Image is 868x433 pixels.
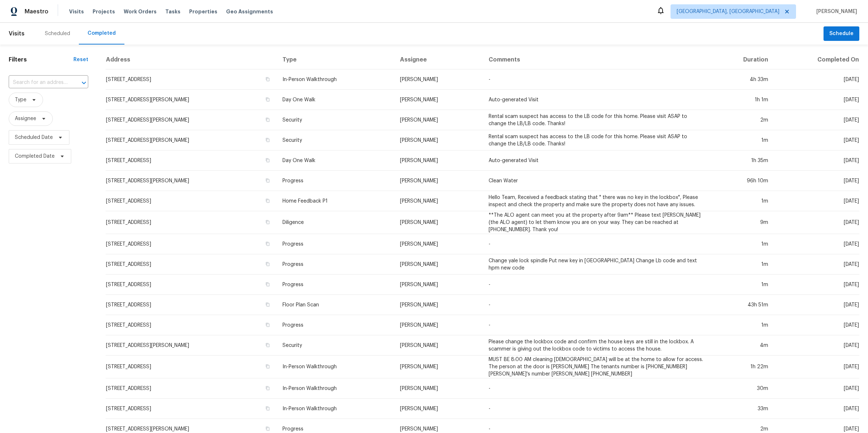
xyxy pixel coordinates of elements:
[709,335,774,356] td: 4m
[9,56,73,63] h1: Filters
[124,8,157,15] span: Work Orders
[106,335,277,356] td: [STREET_ADDRESS][PERSON_NAME]
[709,130,774,150] td: 1m
[774,295,859,315] td: [DATE]
[394,315,483,335] td: [PERSON_NAME]
[774,110,859,130] td: [DATE]
[709,191,774,211] td: 1m
[483,234,709,254] td: -
[709,356,774,378] td: 1h 22m
[106,150,277,171] td: [STREET_ADDRESS]
[106,171,277,191] td: [STREET_ADDRESS][PERSON_NAME]
[277,254,394,275] td: Progress
[394,295,483,315] td: [PERSON_NAME]
[709,254,774,275] td: 1m
[483,110,709,130] td: Rental scam suspect has access to the LB code for this home. Please visit ASAP to change the LB/L...
[483,191,709,211] td: Hello Team, Received a feedback stating that " there was no key in the lockbox", Please inspect a...
[277,130,394,150] td: Security
[264,198,271,204] button: Copy Address
[709,275,774,295] td: 1m
[774,356,859,378] td: [DATE]
[264,322,271,328] button: Copy Address
[774,191,859,211] td: [DATE]
[483,50,709,69] th: Comments
[106,211,277,234] td: [STREET_ADDRESS]
[709,295,774,315] td: 43h 51m
[264,76,271,82] button: Copy Address
[106,315,277,335] td: [STREET_ADDRESS]
[264,241,271,247] button: Copy Address
[15,115,36,122] span: Assignee
[829,29,854,38] span: Schedule
[106,275,277,295] td: [STREET_ADDRESS]
[277,110,394,130] td: Security
[264,405,271,412] button: Copy Address
[394,356,483,378] td: [PERSON_NAME]
[774,254,859,275] td: [DATE]
[106,295,277,315] td: [STREET_ADDRESS]
[106,191,277,211] td: [STREET_ADDRESS]
[709,211,774,234] td: 9m
[264,116,271,123] button: Copy Address
[25,8,48,15] span: Maestro
[774,275,859,295] td: [DATE]
[483,295,709,315] td: -
[677,8,779,15] span: [GEOGRAPHIC_DATA], [GEOGRAPHIC_DATA]
[277,378,394,399] td: In-Person Walkthrough
[106,130,277,150] td: [STREET_ADDRESS][PERSON_NAME]
[264,301,271,308] button: Copy Address
[165,9,180,14] span: Tasks
[93,8,115,15] span: Projects
[394,335,483,356] td: [PERSON_NAME]
[774,130,859,150] td: [DATE]
[264,261,271,267] button: Copy Address
[483,130,709,150] td: Rental scam suspect has access to the LB code for this home. Please visit ASAP to change the LB/L...
[709,378,774,399] td: 30m
[774,50,859,69] th: Completed On
[394,90,483,110] td: [PERSON_NAME]
[709,69,774,90] td: 4h 33m
[483,275,709,295] td: -
[106,378,277,399] td: [STREET_ADDRESS]
[277,171,394,191] td: Progress
[106,90,277,110] td: [STREET_ADDRESS][PERSON_NAME]
[277,275,394,295] td: Progress
[106,234,277,254] td: [STREET_ADDRESS]
[394,191,483,211] td: [PERSON_NAME]
[394,254,483,275] td: [PERSON_NAME]
[277,399,394,419] td: In-Person Walkthrough
[394,171,483,191] td: [PERSON_NAME]
[45,30,70,37] div: Scheduled
[106,69,277,90] td: [STREET_ADDRESS]
[189,8,217,15] span: Properties
[483,150,709,171] td: Auto-generated Visit
[277,356,394,378] td: In-Person Walkthrough
[264,157,271,164] button: Copy Address
[277,191,394,211] td: Home Feedback P1
[709,90,774,110] td: 1h 1m
[394,234,483,254] td: [PERSON_NAME]
[483,171,709,191] td: Clean Water
[277,50,394,69] th: Type
[483,90,709,110] td: Auto-generated Visit
[277,90,394,110] td: Day One Walk
[277,211,394,234] td: Diligence
[394,110,483,130] td: [PERSON_NAME]
[226,8,273,15] span: Geo Assignments
[394,130,483,150] td: [PERSON_NAME]
[15,153,55,160] span: Completed Date
[774,399,859,419] td: [DATE]
[483,356,709,378] td: MUST BE 8:00 AM cleaning [DEMOGRAPHIC_DATA] will be at the home to allow for access. The person a...
[106,50,277,69] th: Address
[277,335,394,356] td: Security
[774,171,859,191] td: [DATE]
[264,177,271,184] button: Copy Address
[774,69,859,90] td: [DATE]
[106,399,277,419] td: [STREET_ADDRESS]
[394,50,483,69] th: Assignee
[88,30,116,37] div: Completed
[483,399,709,419] td: -
[106,356,277,378] td: [STREET_ADDRESS]
[394,378,483,399] td: [PERSON_NAME]
[15,96,26,103] span: Type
